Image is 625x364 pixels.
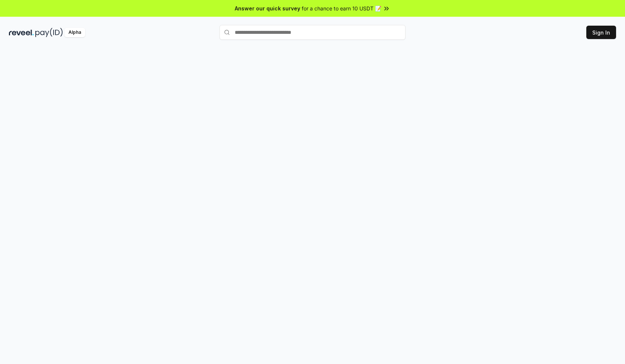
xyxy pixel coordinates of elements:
[35,28,63,37] img: pay_id
[235,4,300,12] span: Answer our quick survey
[302,4,381,12] span: for a chance to earn 10 USDT 📝
[9,28,34,37] img: reveel_dark
[64,28,85,37] div: Alpha
[586,26,616,39] button: Sign In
